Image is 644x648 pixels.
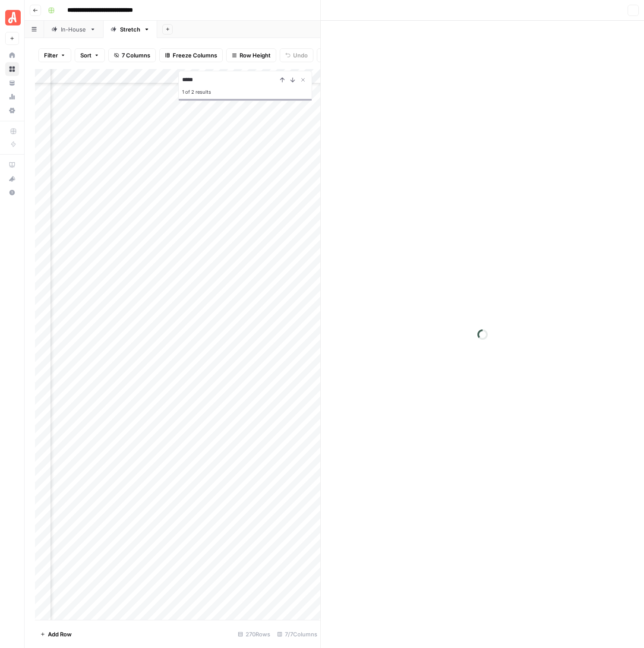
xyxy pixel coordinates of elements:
[5,172,19,186] button: What's new?
[226,48,276,62] button: Row Height
[5,76,19,90] a: Your Data
[287,75,298,85] button: Next Result
[5,90,19,104] a: Usage
[44,51,58,60] span: Filter
[61,25,86,34] div: In-House
[240,51,271,60] span: Row Height
[103,21,157,38] a: Stretch
[38,48,71,62] button: Filter
[80,51,92,60] span: Sort
[5,186,19,199] button: Help + Support
[159,48,223,62] button: Freeze Columns
[5,7,19,28] button: Workspace: Angi
[44,21,103,38] a: In-House
[120,25,140,34] div: Stretch
[48,630,72,639] span: Add Row
[280,48,313,62] button: Undo
[298,75,308,85] button: Close Search
[182,87,308,97] div: 1 of 2 results
[35,627,77,641] button: Add Row
[75,48,105,62] button: Sort
[5,48,19,62] a: Home
[6,172,19,185] div: What's new?
[108,48,156,62] button: 7 Columns
[274,627,321,641] div: 7/7 Columns
[5,104,19,117] a: Settings
[293,51,308,60] span: Undo
[122,51,150,60] span: 7 Columns
[5,10,21,25] img: Angi Logo
[173,51,217,60] span: Freeze Columns
[277,75,287,85] button: Previous Result
[234,627,274,641] div: 270 Rows
[5,62,19,76] a: Browse
[5,158,19,172] a: AirOps Academy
